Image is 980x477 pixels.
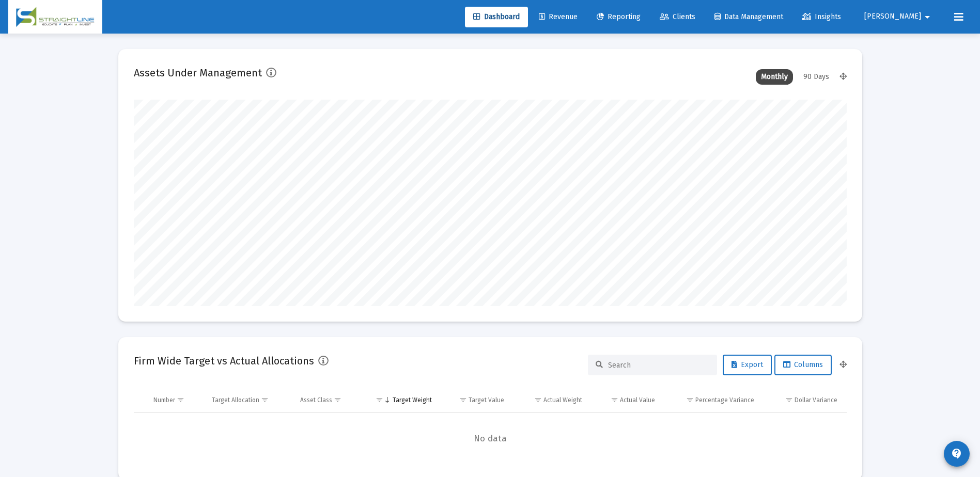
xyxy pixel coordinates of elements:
span: [PERSON_NAME] [864,12,921,21]
img: Dashboard [16,7,95,27]
div: Dollar Variance [795,396,837,404]
td: Column Actual Value [589,388,662,412]
td: Column Dollar Variance [761,388,846,412]
span: Clients [660,12,695,21]
div: Target Allocation [212,396,259,404]
a: Clients [651,7,704,27]
td: Column Number [146,388,205,412]
span: No data [134,433,847,444]
td: Column Percentage Variance [662,388,761,412]
span: Show filter options for column 'Actual Weight' [534,396,542,404]
span: Export [732,360,763,369]
td: Column Target Weight [362,388,439,412]
span: Show filter options for column 'Actual Value' [611,396,618,404]
span: Show filter options for column 'Dollar Variance' [785,396,793,404]
span: Show filter options for column 'Percentage Variance' [686,396,694,404]
a: Revenue [531,7,586,27]
a: Dashboard [465,7,528,27]
a: Insights [794,7,849,27]
div: Percentage Variance [695,396,754,404]
td: Column Actual Weight [511,388,589,412]
button: Columns [774,355,832,375]
span: Insights [802,12,841,21]
a: Reporting [588,7,649,27]
h2: Assets Under Management [134,65,262,81]
span: Show filter options for column 'Asset Class' [334,396,341,404]
a: Data Management [706,7,791,27]
div: Asset Class [300,396,332,404]
div: Actual Value [620,396,655,404]
div: Target Value [469,396,504,404]
td: Column Target Allocation [205,388,293,412]
h2: Firm Wide Target vs Actual Allocations [134,353,314,369]
input: Search [608,361,709,370]
span: Show filter options for column 'Number' [177,396,184,404]
span: Reporting [597,12,641,21]
button: [PERSON_NAME] [852,6,946,27]
span: Show filter options for column 'Target Allocation' [261,396,269,404]
td: Column Target Value [439,388,512,412]
div: Target Weight [393,396,432,404]
span: Data Management [714,12,783,21]
span: Revenue [539,12,578,21]
div: Monthly [756,69,793,85]
span: Columns [783,360,823,369]
div: Number [153,396,175,404]
td: Column Asset Class [293,388,362,412]
button: Export [723,355,772,375]
span: Dashboard [473,12,520,21]
mat-icon: arrow_drop_down [921,7,934,27]
span: Show filter options for column 'Target Weight' [376,396,383,404]
span: Show filter options for column 'Target Value' [459,396,467,404]
mat-icon: contact_support [951,448,963,460]
div: 90 Days [798,69,834,85]
div: Data grid [134,388,847,465]
div: Actual Weight [543,396,582,404]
